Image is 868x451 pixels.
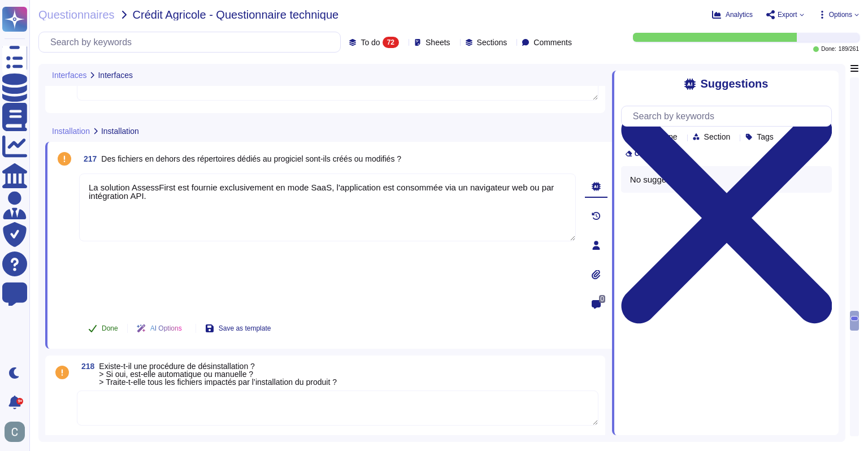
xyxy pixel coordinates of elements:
[79,317,127,340] button: Done
[16,398,23,405] div: 9+
[98,71,132,79] span: Interfaces
[383,37,399,48] div: 72
[829,11,852,18] span: Options
[2,419,33,444] button: user
[150,325,182,332] span: AI Options
[361,38,380,46] span: To do
[778,11,797,18] span: Export
[52,127,90,135] span: Installation
[627,106,831,126] input: Search by keywords
[77,362,94,370] span: 218
[52,71,86,79] span: Interfaces
[712,10,753,19] button: Analytics
[726,11,753,18] span: Analytics
[821,46,836,52] span: Done:
[219,325,271,332] span: Save as template
[477,38,507,46] span: Sections
[533,38,572,46] span: Comments
[839,46,859,52] span: 189 / 261
[102,325,118,332] span: Done
[5,422,25,442] img: user
[133,9,339,20] span: Crédit Agricole - Questionnaire technique
[426,38,450,46] span: Sheets
[79,174,576,241] textarea: La solution AssessFirst est fournie exclusivement en mode SaaS, l'application est consommée via u...
[599,295,605,303] span: 0
[99,362,337,387] span: Existe-t-il une procédure de désinstallation ? > Si oui, est-elle automatique ou manuelle ? > Tra...
[101,154,401,163] span: Des fichiers en dehors des répertoires dédiés au progiciel sont-ils créés ou modifiés ?
[38,9,115,20] span: Questionnaires
[79,155,97,163] span: 217
[45,32,340,52] input: Search by keywords
[196,317,280,340] button: Save as template
[101,127,139,135] span: Installation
